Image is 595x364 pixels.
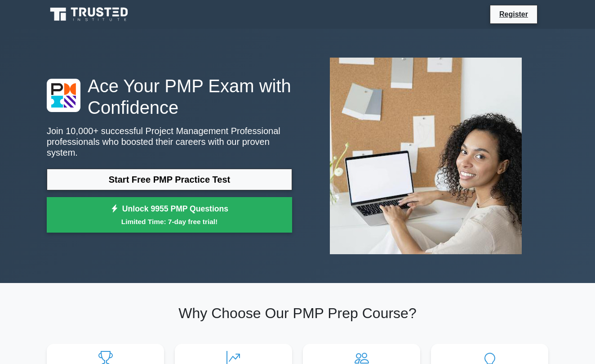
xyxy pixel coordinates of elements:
a: Register [494,9,533,20]
h1: Ace Your PMP Exam with Confidence [47,75,292,118]
a: Unlock 9955 PMP QuestionsLimited Time: 7-day free trial! [47,197,292,233]
a: Start Free PMP Practice Test [47,169,292,190]
p: Join 10,000+ successful Project Management Professional professionals who boosted their careers w... [47,126,292,158]
h2: Why Choose Our PMP Prep Course? [47,305,548,322]
small: Limited Time: 7-day free trial! [58,216,281,227]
